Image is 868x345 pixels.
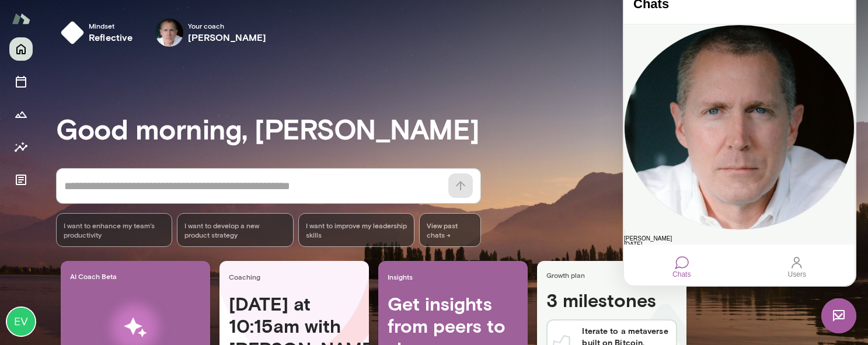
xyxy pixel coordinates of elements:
h6: [PERSON_NAME] [188,30,267,44]
div: I want to improve my leadership skills [298,213,414,247]
div: Users [164,285,182,294]
h6: reflective [89,30,133,44]
img: Evan Roche [7,308,35,336]
button: Documents [9,168,33,191]
span: Growth plan [546,270,682,280]
span: View past chats -> [419,213,481,247]
div: Chats [51,271,65,285]
button: Sessions [9,70,33,93]
span: AI Coach Beta [70,271,205,281]
span: Coaching [229,272,364,281]
div: I want to enhance my team's productivity [56,213,172,247]
span: Mindset [89,21,133,30]
button: Mindsetreflective [56,14,142,51]
img: mindset [61,21,84,44]
span: I want to enhance my team's productivity [64,221,165,239]
img: Mento [12,8,30,30]
h4: 3 milestones [546,289,677,316]
h4: Chats [9,12,221,27]
button: Growth Plan [9,103,33,126]
span: Your coach [188,21,267,30]
button: Home [9,37,33,61]
span: Insights [388,272,523,281]
h3: Good morning, [PERSON_NAME] [56,112,868,145]
img: Mike Lane [155,19,183,47]
button: Insights [9,135,33,159]
span: I want to develop a new product strategy [184,221,285,239]
span: I want to improve my leadership skills [306,221,407,239]
div: Mike LaneYour coach[PERSON_NAME] [147,14,275,51]
div: I want to develop a new product strategy [177,213,293,247]
div: Users [166,271,180,285]
div: Chats [48,285,67,294]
